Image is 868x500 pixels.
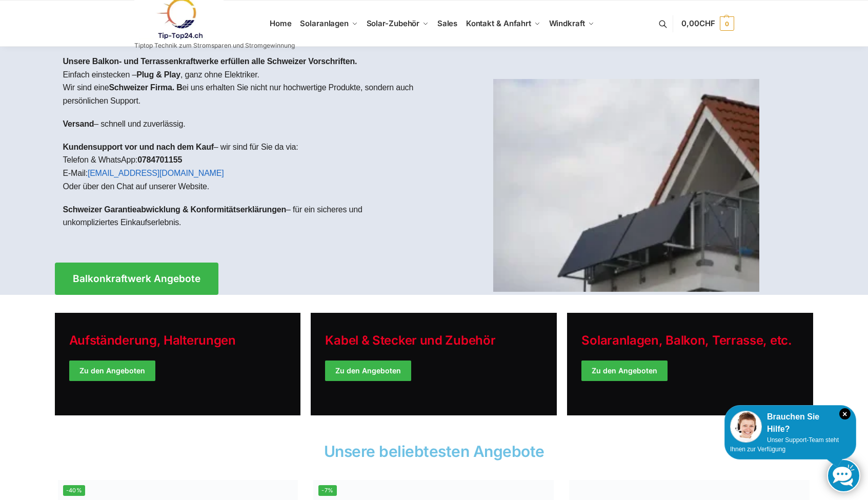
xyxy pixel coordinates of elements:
a: Windkraft [544,1,598,47]
a: 0,00CHF 0 [681,8,734,39]
i: Schließen [839,408,851,419]
a: Solar-Zubehör [362,1,433,47]
strong: Unsere Balkon- und Terrassenkraftwerke erfüllen alle Schweizer Vorschriften. [63,57,357,66]
p: – wir sind für Sie da via: Telefon & WhatsApp: E-Mail: Oder über den Chat auf unserer Website. [63,141,426,193]
div: Einfach einstecken – , ganz ohne Elektriker. [55,47,434,247]
strong: Schweizer Garantieabwicklung & Konformitätserklärungen [63,205,287,214]
span: Balkonkraftwerk Angebote [73,274,200,284]
a: Sales [433,1,461,47]
span: Windkraft [549,18,585,28]
a: Holiday Style [55,313,301,415]
strong: Versand [63,119,94,128]
strong: Plug & Play [136,70,180,79]
img: Home 1 [493,79,759,292]
img: Customer service [730,411,762,443]
a: Balkonkraftwerk Angebote [55,263,218,295]
p: – für ein sicheres und unkompliziertes Einkaufserlebnis. [63,203,426,229]
h2: Unsere beliebtesten Angebote [55,444,814,459]
span: Sales [437,18,458,28]
span: Unser Support-Team steht Ihnen zur Verfügung [730,436,839,453]
a: Kontakt & Anfahrt [461,1,544,47]
p: – schnell und zuverlässig. [63,117,426,131]
span: Kontakt & Anfahrt [466,18,531,28]
span: CHF [699,18,715,28]
p: Wir sind eine ei uns erhalten Sie nicht nur hochwertige Produkte, sondern auch persönlichen Support. [63,81,426,107]
div: Brauchen Sie Hilfe? [730,411,851,435]
strong: Schweizer Firma. B [109,83,182,92]
a: Solaranlagen [296,1,362,47]
span: 0 [720,16,734,31]
p: Tiptop Technik zum Stromsparen und Stromgewinnung [134,43,295,49]
span: 0,00 [681,18,715,28]
strong: 0784701155 [137,155,182,164]
a: Winter Jackets [567,313,813,415]
strong: Kundensupport vor und nach dem Kauf [63,143,214,151]
a: Holiday Style [311,313,557,415]
span: Solaranlagen [300,18,349,28]
span: Solar-Zubehör [367,18,420,28]
a: [EMAIL_ADDRESS][DOMAIN_NAME] [88,169,224,177]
